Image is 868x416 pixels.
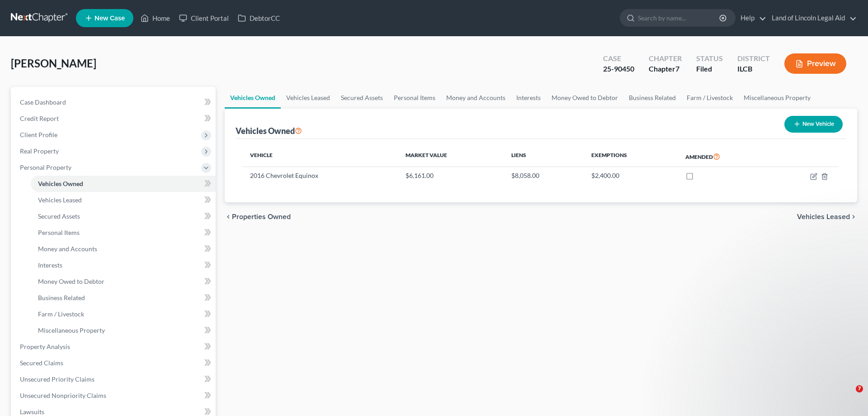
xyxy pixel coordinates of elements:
[398,146,504,167] th: Market Value
[225,213,291,220] button: chevron_left Properties Owned
[603,53,634,64] div: Case
[20,359,63,367] span: Secured Claims
[649,53,682,64] div: Chapter
[738,87,816,109] a: Miscellaneous Property
[281,87,335,109] a: Vehicles Leased
[736,10,766,26] a: Help
[225,87,281,109] a: Vehicles Owned
[31,306,216,322] a: Farm / Livestock
[13,94,216,110] a: Case Dashboard
[94,15,125,22] span: New Case
[335,87,388,109] a: Secured Assets
[850,213,857,220] i: chevron_right
[13,387,216,404] a: Unsecured Nonpriority Claims
[20,343,70,350] span: Property Analysis
[546,87,623,109] a: Money Owed to Debtor
[797,213,857,220] button: Vehicles Leased chevron_right
[20,392,106,399] span: Unsecured Nonpriority Claims
[649,64,682,74] div: Chapter
[31,241,216,257] a: Money and Accounts
[784,116,843,133] button: New Vehicle
[856,385,863,392] span: 7
[20,163,71,171] span: Personal Property
[398,167,504,184] td: $6,161.00
[31,257,216,273] a: Interests
[388,87,441,109] a: Personal Items
[38,196,82,204] span: Vehicles Leased
[31,208,216,225] a: Secured Assets
[31,225,216,241] a: Personal Items
[38,180,83,187] span: Vehicles Owned
[784,53,846,74] button: Preview
[243,167,398,184] td: 2016 Chevrolet Equinox
[511,87,546,109] a: Interests
[737,53,770,64] div: District
[20,408,44,416] span: Lawsuits
[232,213,291,220] span: Properties Owned
[38,229,80,236] span: Personal Items
[20,375,94,383] span: Unsecured Priority Claims
[38,294,85,301] span: Business Related
[13,371,216,387] a: Unsecured Priority Claims
[31,290,216,306] a: Business Related
[638,10,721,26] input: Search by name...
[584,146,679,167] th: Exemptions
[236,125,302,136] div: Vehicles Owned
[31,176,216,192] a: Vehicles Owned
[38,261,62,269] span: Interests
[797,213,850,220] span: Vehicles Leased
[584,167,679,184] td: $2,400.00
[767,10,857,26] a: Land of Lincoln Legal Aid
[20,147,59,155] span: Real Property
[504,146,584,167] th: Liens
[675,64,679,73] span: 7
[38,326,105,334] span: Miscellaneous Property
[20,131,57,139] span: Client Profile
[696,64,723,74] div: Filed
[623,87,681,109] a: Business Related
[225,213,232,220] i: chevron_left
[20,98,66,106] span: Case Dashboard
[233,10,284,26] a: DebtorCC
[31,273,216,290] a: Money Owed to Debtor
[38,212,80,220] span: Secured Assets
[20,115,59,122] span: Credit Report
[441,87,511,109] a: Money and Accounts
[603,64,634,74] div: 25-90450
[13,110,216,127] a: Credit Report
[38,277,104,285] span: Money Owed to Debtor
[13,339,216,355] a: Property Analysis
[13,355,216,371] a: Secured Claims
[737,64,770,74] div: ILCB
[38,245,97,253] span: Money and Accounts
[681,87,738,109] a: Farm / Livestock
[38,310,84,318] span: Farm / Livestock
[243,146,398,167] th: Vehicle
[175,10,233,26] a: Client Portal
[837,385,859,407] iframe: Intercom live chat
[696,53,723,64] div: Status
[504,167,584,184] td: $8,058.00
[136,10,175,26] a: Home
[31,322,216,339] a: Miscellaneous Property
[678,146,771,167] th: Amended
[11,57,96,70] span: [PERSON_NAME]
[31,192,216,208] a: Vehicles Leased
